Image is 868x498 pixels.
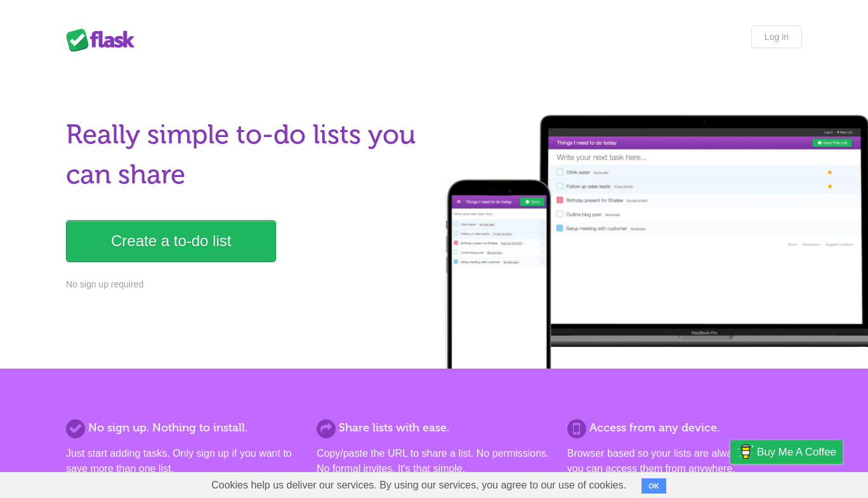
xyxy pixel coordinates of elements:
h2: Access from any device. [567,419,802,436]
a: Log in [751,25,802,48]
p: Browser based so your lists are always synced and you can access them from anywhere. [567,446,802,476]
img: Buy me a coffee [737,441,754,462]
span: Buy me a coffee [757,441,836,463]
h2: Share lists with ease. [317,419,551,436]
a: Create a to-do list [66,220,276,262]
a: Buy me a coffee [730,440,843,464]
p: Copy/paste the URL to share a list. No permissions. No formal invites. It's that simple. [317,446,551,476]
h2: No sign up. Nothing to install. [66,419,301,436]
h1: Really simple to-do lists you can share [66,115,426,195]
div: Flask Lists [66,29,142,51]
button: OK [641,478,666,494]
p: No sign up required [66,278,426,291]
span: Cookies help us deliver our services. By using our services, you agree to our use of cookies. [199,473,639,498]
p: Just start adding tasks. Only sign up if you want to save more than one list. [66,446,301,476]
